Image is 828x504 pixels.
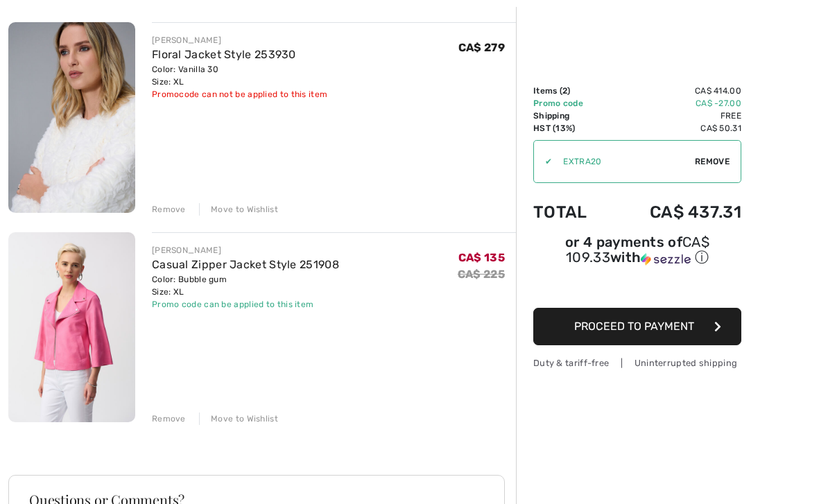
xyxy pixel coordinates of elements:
td: Shipping [533,110,610,122]
div: Move to Wishlist [199,412,278,425]
td: CA$ 437.31 [610,189,741,236]
button: Proceed to Payment [533,308,741,345]
img: Sezzle [641,253,691,266]
div: Move to Wishlist [199,203,278,216]
td: Promo code [533,97,610,110]
div: Duty & tariff-free | Uninterrupted shipping [533,356,741,370]
td: CA$ 414.00 [610,85,741,97]
td: Total [533,189,610,236]
div: Remove [152,412,186,425]
iframe: PayPal-paypal [533,272,741,303]
td: HST (13%) [533,122,610,134]
s: CA$ 225 [458,268,505,281]
input: Promo code [552,141,695,182]
img: Floral Jacket Style 253930 [8,22,135,213]
span: 2 [562,86,567,96]
div: Remove [152,203,186,216]
span: CA$ 109.33 [566,234,709,266]
div: [PERSON_NAME] [152,244,339,257]
a: Floral Jacket Style 253930 [152,48,296,61]
div: Promocode can not be applied to this item [152,88,327,101]
span: Remove [695,155,730,168]
td: CA$ 50.31 [610,122,741,134]
a: Casual Zipper Jacket Style 251908 [152,258,339,271]
span: CA$ 279 [458,41,505,54]
div: [PERSON_NAME] [152,34,327,46]
td: CA$ -27.00 [610,97,741,110]
span: Proceed to Payment [574,320,694,333]
div: or 4 payments ofCA$ 109.33withSezzle Click to learn more about Sezzle [533,236,741,272]
div: ✔ [534,155,552,168]
td: Free [610,110,741,122]
td: Items ( ) [533,85,610,97]
span: CA$ 135 [458,251,505,264]
div: Promo code can be applied to this item [152,298,339,311]
div: Color: Vanilla 30 Size: XL [152,63,327,88]
div: or 4 payments of with [533,236,741,267]
img: Casual Zipper Jacket Style 251908 [8,232,135,422]
div: Color: Bubble gum Size: XL [152,273,339,298]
